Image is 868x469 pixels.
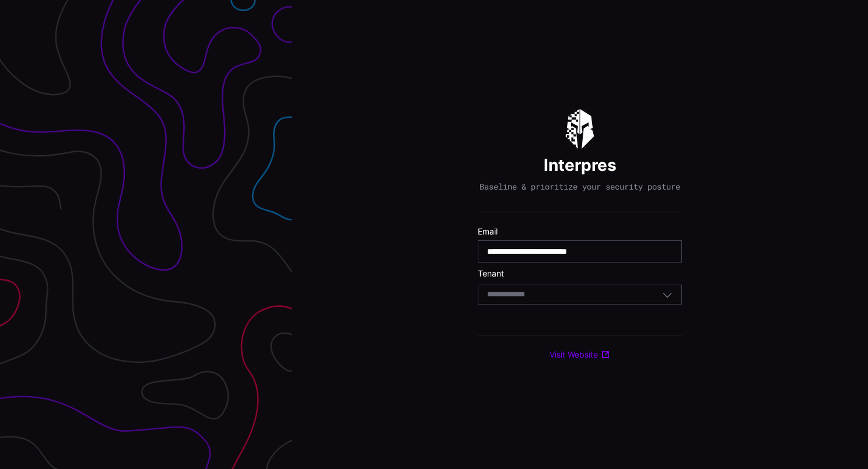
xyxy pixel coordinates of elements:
a: Visit Website [549,349,610,360]
h1: Interpres [544,155,617,176]
label: Email [478,226,682,237]
label: Tenant [478,268,682,279]
p: Baseline & prioritize your security posture [480,181,680,192]
button: Toggle options menu [662,289,673,300]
